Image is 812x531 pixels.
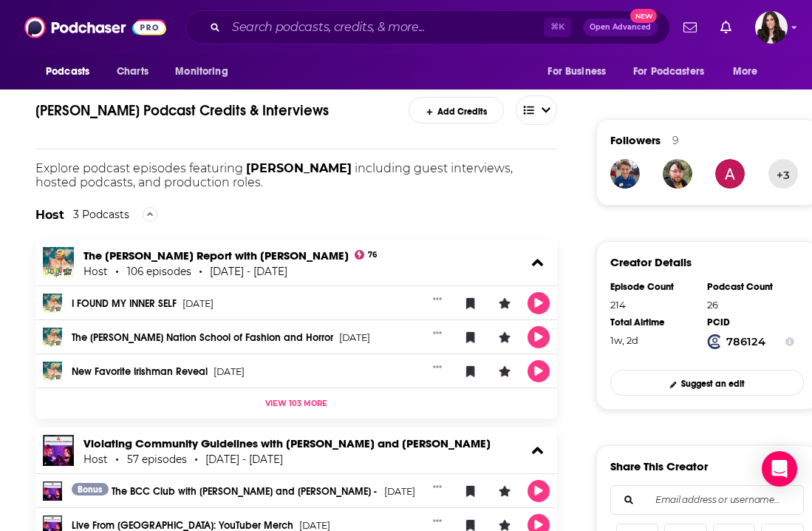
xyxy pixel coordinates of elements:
[72,521,293,531] a: Live From [GEOGRAPHIC_DATA]: YouTuber Merch
[35,208,64,222] h2: Host
[460,292,482,314] button: Bookmark Episode
[83,248,349,263] a: The Broski Report with Brittany Broski
[723,58,777,86] button: open menu
[768,159,798,189] button: +3
[339,333,370,343] span: [DATE]
[714,15,737,40] a: Show notifications dropdown
[427,480,448,495] button: Show More Button
[112,483,378,500] a: The BCC Club with [PERSON_NAME] and [PERSON_NAME] - Nepotism Babies
[43,481,62,501] img: The BCC Club with Sarah Schauer and Kendahl Landreth - Nepotism Babies
[544,18,571,37] span: ⌘ K
[707,299,794,311] div: 26
[78,485,102,494] span: Bonus
[494,292,516,314] button: Leave a Rating
[427,292,448,307] button: Show More Button
[672,134,679,147] div: 9
[623,486,791,514] input: Email address or username...
[107,58,157,86] a: Charts
[633,61,704,82] span: For Podcasters
[494,480,516,502] button: Leave a Rating
[265,399,327,408] span: View 103 more
[460,326,482,348] button: Bookmark Episode
[460,480,482,502] button: Bookmark Episode
[35,58,109,86] button: open menu
[427,326,448,341] button: Show More Button
[630,9,657,23] span: New
[494,326,516,348] button: Leave a Rating
[35,161,557,189] p: Explore podcast episodes featuring including guest interviews, hosted podcasts, and production ro...
[610,334,638,346] span: 222 hours, 2 minutes, 28 seconds
[427,514,448,529] button: Show More Button
[537,58,624,86] button: open menu
[590,24,651,31] span: Open Advanced
[610,485,804,515] div: Search followers
[516,95,557,125] button: open menu
[185,10,670,44] div: Search podcasts, credits, & more...
[83,436,491,450] a: Violating Community Guidelines with Brittany Broski and Sarah Schauer
[43,362,62,381] img: New Favorite Irishman Reveal
[43,435,74,466] img: Violating Community Guidelines with Brittany Broski and Sarah Schauer
[624,58,726,86] button: open menu
[755,11,788,44] span: Logged in as RebeccaShapiro
[528,326,550,348] button: Play
[226,16,544,39] input: Search podcasts, credits, & more...
[299,521,330,531] span: [DATE]
[72,367,208,377] a: New Favorite Irishman Reveal
[528,360,550,382] button: Play
[72,333,333,343] a: The [PERSON_NAME] Nation School of Fashion and Horror
[707,281,794,293] div: Podcast Count
[182,299,214,309] span: [DATE]
[583,18,658,36] button: Open AdvancedNew
[35,189,557,240] div: The Host is the on-air master of ceremonies of the podcast and a consistent presence on every epi...
[678,15,703,40] a: Show notifications dropdown
[409,97,504,123] a: Add Credits
[46,61,89,82] span: Podcasts
[43,247,74,278] img: The Broski Report with Brittany Broski
[43,294,62,313] img: I FOUND MY INNER SELF
[707,317,794,328] div: PCID
[707,334,722,349] img: Podchaser Creator ID logo
[610,255,692,269] h3: Creator Details
[610,370,804,396] a: Suggest an edit
[785,334,794,349] button: Show Info
[610,459,708,473] h3: Share This Creator
[610,281,697,293] div: Episode Count
[610,317,697,328] div: Total Airtime
[528,292,550,314] button: Play
[494,360,516,382] button: Leave a Rating
[214,367,245,377] span: [DATE]
[35,95,380,125] h1: Brittany Broski's Podcast Credits & Interviews
[427,360,448,375] button: Show More Button
[715,159,745,189] img: alorettam
[610,133,661,147] span: Followers
[117,61,149,82] span: Charts
[368,252,377,258] span: 76
[83,453,283,465] div: Host 57 episodes [DATE] - [DATE]
[24,13,166,41] img: Podchaser - Follow, Share and Rate Podcasts
[355,250,377,260] a: 76
[755,11,788,44] img: User Profile
[460,360,482,382] button: Bookmark Episode
[733,61,758,82] span: More
[528,480,550,502] button: Play
[762,451,797,487] div: Open Intercom Messenger
[610,159,640,189] img: jaydanbarnes
[73,208,129,221] div: 3 Podcasts
[610,299,697,311] div: 214
[726,335,765,348] strong: 786124
[72,299,177,309] a: I FOUND MY INNER SELF
[755,11,788,44] button: Show profile menu
[547,61,606,82] span: For Business
[384,483,415,500] span: [DATE]
[663,159,692,189] img: thatguykyle
[246,161,352,175] span: [PERSON_NAME]
[175,61,228,82] span: Monitoring
[165,58,247,86] button: open menu
[83,265,287,277] div: Host 106 episodes [DATE] - [DATE]
[43,328,62,347] img: The Broski Nation School of Fashion and Horror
